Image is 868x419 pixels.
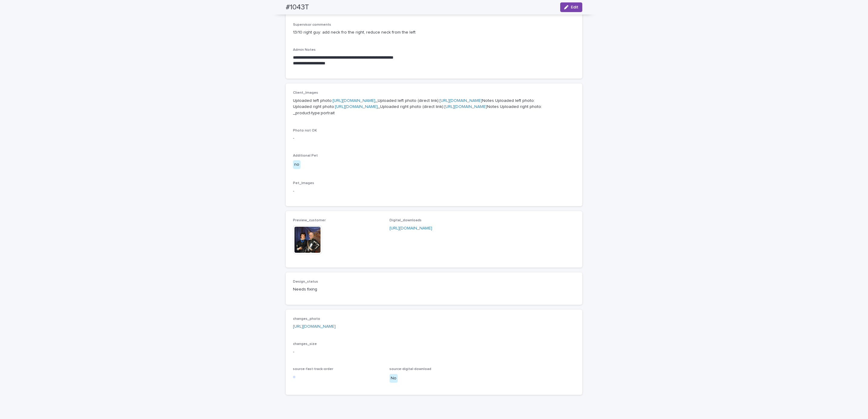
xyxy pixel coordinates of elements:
[293,349,575,355] p: -
[390,226,432,230] a: [URL][DOMAIN_NAME]
[293,188,575,194] p: -
[293,23,331,27] span: Supervisor comments
[293,98,575,116] p: Uploaded left photo: _Uploaded left photo (direct link): Notes Uploaded left photo: Uploaded righ...
[571,5,578,9] span: Edit
[293,160,301,169] div: no
[293,286,382,293] p: Needs fixing
[333,99,375,103] a: [URL][DOMAIN_NAME]
[444,105,487,109] a: [URL][DOMAIN_NAME]
[335,105,378,109] a: [URL][DOMAIN_NAME]
[293,154,318,158] span: Additional Pet
[293,91,318,95] span: Client_Images
[293,181,314,185] span: Pet_Images
[286,3,309,12] h2: #1043T
[293,280,318,284] span: Design_status
[293,367,333,371] span: source-fast-track-order
[293,317,320,321] span: changes_photo
[390,367,431,371] span: source-digital-download
[293,48,316,52] span: Admin Notes
[293,324,336,329] a: [URL][DOMAIN_NAME]
[390,219,422,222] span: Digital_downloads
[560,2,582,12] button: Edit
[293,129,317,132] span: Photo not OK
[293,219,326,222] span: Preview_customer
[293,29,575,36] p: 13/10 right guy: add neck fro the right, reduce neck from the left
[293,342,317,346] span: changes_size
[390,374,398,383] div: No
[293,135,575,141] p: -
[439,99,482,103] a: [URL][DOMAIN_NAME]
